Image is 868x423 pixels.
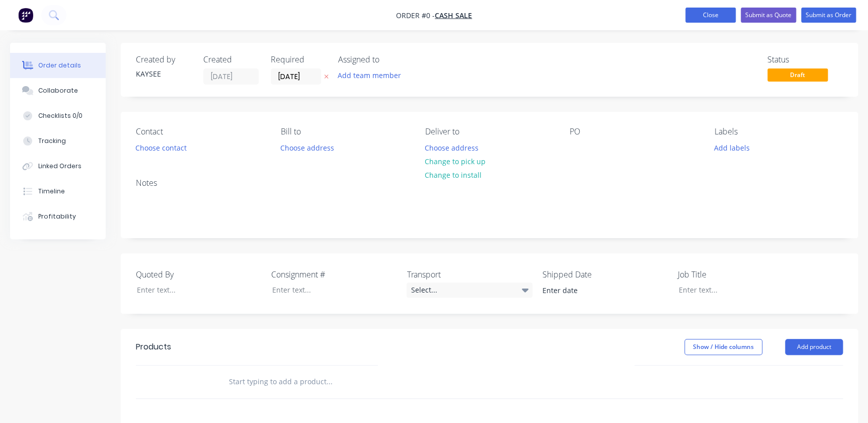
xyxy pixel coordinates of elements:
div: Checklists 0/0 [38,111,83,120]
div: Labels [715,127,843,136]
button: Add product [785,339,843,355]
div: PO [570,127,698,136]
div: KAYSEE [136,68,191,79]
button: Add labels [708,140,755,154]
label: Job Title [678,268,804,280]
button: Add team member [338,68,407,82]
button: Linked Orders [10,154,106,179]
button: Order details [10,53,106,78]
button: Close [685,8,736,23]
label: Quoted By [136,268,262,280]
label: Transport [407,268,532,280]
div: Timeline [38,187,65,196]
div: Created [203,55,259,64]
input: Enter date [535,283,661,298]
div: Contact [136,127,264,136]
div: Linked Orders [38,162,82,171]
div: Collaborate [38,86,78,95]
input: Start typing to add a product... [228,372,430,392]
button: Add team member [333,68,407,82]
button: Tracking [10,128,106,154]
button: Checklists 0/0 [10,103,106,128]
div: Bill to [280,127,409,136]
div: Created by [136,55,191,64]
button: Change to install [420,168,487,182]
label: Shipped Date [542,268,668,280]
img: Factory [18,8,33,23]
div: Tracking [38,136,66,146]
div: Select... [407,283,532,298]
a: Cash Sale [435,11,472,20]
div: Products [136,341,171,353]
button: Choose address [275,140,339,154]
button: Profitability [10,204,106,229]
span: Order #0 - [396,11,435,20]
span: Draft [767,68,828,81]
button: Choose address [420,140,484,154]
button: Submit as Order [801,8,856,23]
div: Assigned to [338,55,439,64]
button: Collaborate [10,78,106,103]
button: Submit as Quote [741,8,796,23]
label: Consignment # [271,268,397,280]
div: Order details [38,61,81,70]
div: Required [271,55,326,64]
div: Profitability [38,212,76,221]
div: Deliver to [425,127,554,136]
button: Show / Hide columns [684,339,762,355]
button: Timeline [10,179,106,204]
div: Notes [136,178,843,188]
button: Choose contact [130,140,192,154]
div: Status [767,55,843,64]
button: Change to pick up [420,155,491,168]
